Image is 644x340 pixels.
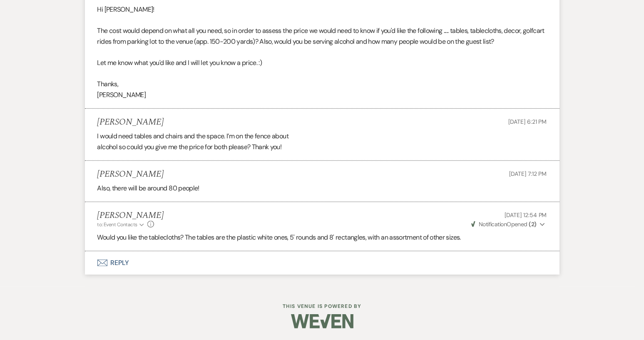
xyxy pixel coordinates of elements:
[97,221,137,228] span: to: Event Contacts
[97,183,547,194] div: Also, there will be around 80 people!
[508,118,547,125] span: [DATE] 6:21 PM
[470,220,547,229] button: NotificationOpened (2)
[97,90,547,100] p: [PERSON_NAME]
[97,232,547,243] p: Would you like the tablecloths? The tables are the plastic white ones, 5' rounds and 8' rectangle...
[97,57,547,68] p: Let me know what you'd like and I will let you know a price. :)
[85,251,559,275] button: Reply
[291,307,353,336] img: Weven Logo
[97,117,164,127] h5: [PERSON_NAME]
[471,220,537,228] span: Opened
[97,131,547,152] div: I would need tables and chairs and the space. I’m on the fence about alcohol so could you give me...
[97,169,164,180] h5: [PERSON_NAME]
[479,220,507,228] span: Notification
[97,221,145,228] button: to: Event Contacts
[97,4,547,15] p: Hi [PERSON_NAME]!
[97,79,547,90] p: Thanks,
[97,210,164,221] h5: [PERSON_NAME]
[505,211,547,219] span: [DATE] 12:54 PM
[529,220,536,228] strong: ( 2 )
[97,25,547,47] p: The cost would depend on what all you need, so in order to assess the price we would need to know...
[509,170,547,177] span: [DATE] 7:12 PM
